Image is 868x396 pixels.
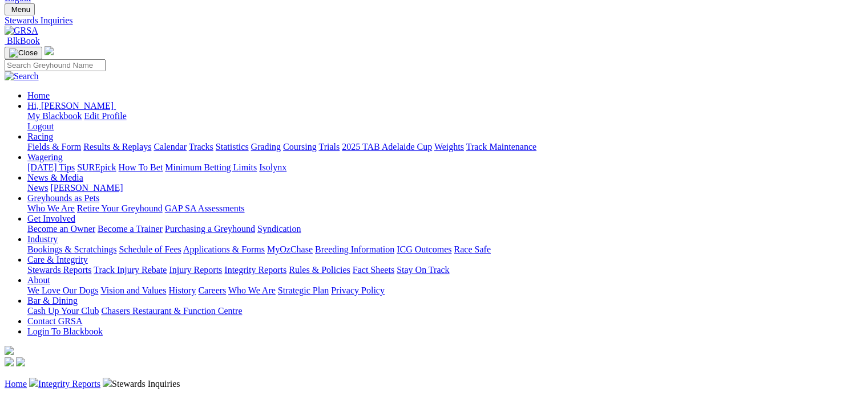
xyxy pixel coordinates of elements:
div: Racing [27,142,863,152]
a: Stewards Inquiries [5,15,863,26]
a: Privacy Policy [331,285,385,295]
a: Care & Integrity [27,255,88,264]
a: MyOzChase [267,244,313,254]
a: Weights [434,142,464,152]
div: Greyhounds as Pets [27,203,863,214]
a: Race Safe [454,244,490,254]
a: Home [5,379,27,389]
a: Strategic Plan [278,285,329,295]
img: twitter.svg [16,357,25,366]
a: How To Bet [119,162,163,172]
a: Hi, [PERSON_NAME] [27,101,116,111]
a: Wagering [27,152,63,162]
a: 2025 TAB Adelaide Cup [342,142,432,152]
a: Cash Up Your Club [27,306,99,316]
a: Greyhounds as Pets [27,193,99,203]
a: Trials [318,142,340,152]
a: Logout [27,121,54,131]
a: Industry [27,234,58,244]
a: Stay On Track [397,265,449,275]
a: Purchasing a Greyhound [165,224,255,234]
a: Schedule of Fees [119,244,181,254]
a: Injury Reports [169,265,222,275]
a: Chasers Restaurant & Function Centre [101,306,242,316]
a: Track Injury Rebate [94,265,167,275]
div: Hi, [PERSON_NAME] [27,111,863,132]
a: Bookings & Scratchings [27,244,116,254]
a: Grading [251,142,281,152]
a: Minimum Betting Limits [165,162,257,172]
a: GAP SA Assessments [165,203,245,213]
div: About [27,285,863,296]
a: Stewards Reports [27,265,91,275]
a: Integrity Reports [224,265,286,275]
p: Stewards Inquiries [5,378,863,389]
a: Track Maintenance [466,142,536,152]
span: Hi, [PERSON_NAME] [27,101,114,111]
a: Statistics [216,142,249,152]
div: News & Media [27,183,863,193]
a: Applications & Forms [183,244,265,254]
a: Become a Trainer [98,224,163,234]
a: Calendar [154,142,187,152]
button: Toggle navigation [5,3,35,15]
a: We Love Our Dogs [27,285,98,295]
div: Wagering [27,162,863,173]
a: My Blackbook [27,111,82,121]
a: Who We Are [27,203,75,213]
a: Who We Are [228,285,276,295]
a: Fact Sheets [353,265,394,275]
a: Tracks [189,142,213,152]
a: Racing [27,132,53,141]
img: facebook.svg [5,357,14,366]
input: Search [5,59,106,71]
a: [PERSON_NAME] [50,183,123,193]
a: Contact GRSA [27,316,82,326]
a: Vision and Values [100,285,166,295]
a: News [27,183,48,193]
a: Edit Profile [84,111,127,121]
a: Results & Replays [83,142,151,152]
div: Care & Integrity [27,265,863,275]
a: Retire Your Greyhound [77,203,163,213]
a: SUREpick [77,162,116,172]
img: chevron-right.svg [103,378,112,387]
img: GRSA [5,26,38,36]
div: Bar & Dining [27,306,863,316]
div: Get Involved [27,224,863,234]
a: Become an Owner [27,224,95,234]
a: Integrity Reports [38,379,100,389]
a: Login To Blackbook [27,326,103,336]
a: Syndication [257,224,301,234]
a: Isolynx [259,162,286,172]
a: Careers [198,285,226,295]
span: BlkBook [7,36,40,46]
a: Home [27,91,50,100]
img: Search [5,71,39,81]
a: About [27,275,50,285]
a: Bar & Dining [27,296,78,305]
button: Toggle navigation [5,47,42,59]
a: History [168,285,196,295]
a: Coursing [283,142,317,152]
a: ICG Outcomes [397,244,451,254]
div: Industry [27,244,863,255]
a: News & Media [27,173,83,182]
img: Close [9,48,38,58]
a: Fields & Form [27,142,81,152]
a: Breeding Information [315,244,394,254]
span: Menu [11,5,30,14]
img: logo-grsa-white.png [5,346,14,355]
a: Rules & Policies [289,265,350,275]
a: Get Involved [27,214,75,223]
a: BlkBook [5,36,40,46]
a: [DATE] Tips [27,162,75,172]
img: logo-grsa-white.png [45,46,54,55]
img: chevron-right.svg [29,378,38,387]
